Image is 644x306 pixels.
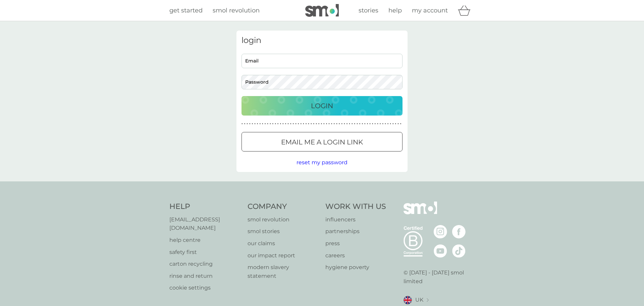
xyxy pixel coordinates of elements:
[265,122,266,126] p: ●
[328,122,330,126] p: ●
[346,122,348,126] p: ●
[380,122,381,126] p: ●
[336,122,337,126] p: ●
[326,122,327,126] p: ●
[169,260,241,268] a: carton recycling
[354,122,356,126] p: ●
[390,122,391,126] p: ●
[285,122,286,126] p: ●
[277,122,279,126] p: ●
[458,4,475,17] div: basket
[248,215,319,224] a: smol revolution
[257,122,258,126] p: ●
[341,122,342,126] p: ●
[364,122,366,126] p: ●
[270,122,271,126] p: ●
[308,122,309,126] p: ●
[412,6,448,15] a: my account
[282,122,284,126] p: ●
[434,244,447,258] img: visit the smol Youtube page
[325,263,386,272] a: hygiene poverty
[169,215,241,232] a: [EMAIL_ADDRESS][DOMAIN_NAME]
[305,4,339,17] img: smol
[369,122,371,126] p: ●
[297,159,347,166] span: reset my password
[169,283,241,292] a: cookie settings
[325,202,386,212] h4: Work With Us
[300,122,302,126] p: ●
[334,122,335,126] p: ●
[262,122,263,126] p: ●
[323,122,325,126] p: ●
[318,122,320,126] p: ●
[325,239,386,248] a: press
[404,296,412,304] img: UK flag
[169,7,203,14] span: get started
[359,122,361,126] p: ●
[254,122,256,126] p: ●
[311,100,333,111] p: Login
[359,7,378,14] span: stories
[287,122,289,126] p: ●
[241,132,402,151] button: Email me a login link
[267,122,268,126] p: ●
[325,215,386,224] a: influencers
[375,122,376,126] p: ●
[244,122,246,126] p: ●
[306,122,307,126] p: ●
[169,6,203,15] a: get started
[395,122,396,126] p: ●
[321,122,322,126] p: ●
[169,248,241,257] p: safety first
[313,122,315,126] p: ●
[415,296,423,304] span: UK
[325,227,386,236] a: partnerships
[241,122,243,126] p: ●
[213,7,260,14] span: smol revolution
[377,122,378,126] p: ●
[169,236,241,245] a: help centre
[241,96,402,116] button: Login
[275,122,276,126] p: ●
[248,227,319,236] p: smol stories
[298,122,299,126] p: ●
[169,272,241,280] a: rinse and return
[316,122,317,126] p: ●
[382,122,383,126] p: ●
[392,122,394,126] p: ●
[295,122,297,126] p: ●
[169,202,241,212] h4: Help
[259,122,261,126] p: ●
[388,7,402,14] span: help
[357,122,358,126] p: ●
[281,137,363,147] p: Email me a login link
[247,122,248,126] p: ●
[404,268,475,286] p: © [DATE] - [DATE] smol limited
[352,122,353,126] p: ●
[252,122,253,126] p: ●
[248,263,319,280] a: modern slavery statement
[427,298,429,302] img: select a new location
[325,251,386,260] a: careers
[387,122,389,126] p: ●
[280,122,281,126] p: ●
[248,239,319,248] a: our claims
[248,251,319,260] a: our impact report
[311,122,312,126] p: ●
[452,244,466,258] img: visit the smol Tiktok page
[344,122,345,126] p: ●
[241,36,402,45] h3: login
[362,122,363,126] p: ●
[213,6,260,15] a: smol revolution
